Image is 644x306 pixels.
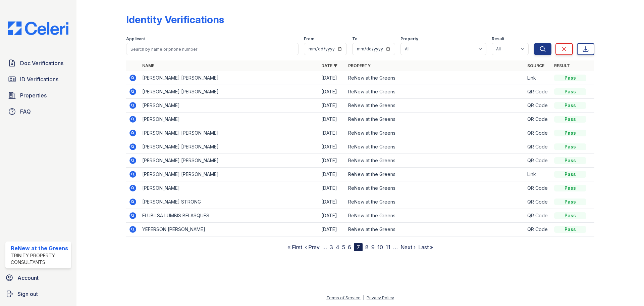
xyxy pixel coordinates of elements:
[3,287,74,301] a: Sign out
[345,195,525,209] td: ReNew at the Greens
[20,91,47,99] span: Properties
[287,244,302,251] a: « First
[319,71,345,85] td: [DATE]
[322,243,327,251] span: …
[400,244,416,251] a: Next ›
[140,85,319,99] td: [PERSON_NAME] [PERSON_NAME]
[140,126,319,140] td: [PERSON_NAME] [PERSON_NAME]
[554,75,586,81] div: Pass
[126,43,299,55] input: Search by name or phone number
[20,75,58,83] span: ID Verifications
[525,85,551,99] td: QR Code
[142,63,154,68] a: Name
[326,295,361,300] a: Terms of Service
[365,244,369,251] a: 8
[319,168,345,181] td: [DATE]
[345,140,525,154] td: ReNew at the Greens
[525,99,551,113] td: QR Code
[5,56,71,70] a: Doc Verifications
[354,243,363,251] div: 7
[319,154,345,168] td: [DATE]
[140,154,319,168] td: [PERSON_NAME] [PERSON_NAME]
[11,244,68,252] div: ReNew at the Greens
[554,63,570,68] a: Result
[319,113,345,126] td: [DATE]
[319,209,345,223] td: [DATE]
[525,154,551,168] td: QR Code
[140,168,319,181] td: [PERSON_NAME] [PERSON_NAME]
[393,243,398,251] span: …
[304,36,314,42] label: From
[554,130,586,136] div: Pass
[554,212,586,219] div: Pass
[126,13,224,26] div: Identity Verifications
[554,88,586,95] div: Pass
[140,99,319,113] td: [PERSON_NAME]
[319,195,345,209] td: [DATE]
[321,63,337,68] a: Date ▼
[140,209,319,223] td: ELUBILSA LUMBIS BELASQUES
[525,195,551,209] td: QR Code
[525,113,551,126] td: QR Code
[554,185,586,191] div: Pass
[554,102,586,109] div: Pass
[400,36,418,42] label: Property
[319,181,345,195] td: [DATE]
[5,73,71,86] a: ID Verifications
[319,223,345,236] td: [DATE]
[345,126,525,140] td: ReNew at the Greens
[17,290,38,298] span: Sign out
[554,116,586,123] div: Pass
[348,63,371,68] a: Property
[345,85,525,99] td: ReNew at the Greens
[319,85,345,99] td: [DATE]
[330,244,333,251] a: 3
[140,113,319,126] td: [PERSON_NAME]
[525,126,551,140] td: QR Code
[525,168,551,181] td: Link
[345,71,525,85] td: ReNew at the Greens
[554,143,586,150] div: Pass
[371,244,375,251] a: 9
[525,140,551,154] td: QR Code
[3,21,74,35] img: CE_Logo_Blue-a8612792a0a2168367f1c8372b55b34899dd931a85d93a1a3d3e32e68fde9ad4.png
[11,252,68,266] div: Trinity Property Consultants
[525,209,551,223] td: QR Code
[336,244,339,251] a: 4
[525,71,551,85] td: Link
[525,181,551,195] td: QR Code
[3,271,74,285] a: Account
[554,226,586,233] div: Pass
[492,36,504,42] label: Result
[367,295,394,300] a: Privacy Policy
[363,295,364,300] div: |
[319,140,345,154] td: [DATE]
[5,105,71,118] a: FAQ
[140,140,319,154] td: [PERSON_NAME] [PERSON_NAME]
[345,223,525,236] td: ReNew at the Greens
[345,99,525,113] td: ReNew at the Greens
[527,63,544,68] a: Source
[342,244,345,251] a: 5
[140,195,319,209] td: [PERSON_NAME] STRONG
[345,113,525,126] td: ReNew at the Greens
[140,223,319,236] td: YEFERSON [PERSON_NAME]
[554,199,586,205] div: Pass
[525,223,551,236] td: QR Code
[140,181,319,195] td: [PERSON_NAME]
[319,126,345,140] td: [DATE]
[554,171,586,178] div: Pass
[554,157,586,164] div: Pass
[345,209,525,223] td: ReNew at the Greens
[377,244,383,251] a: 10
[126,36,145,42] label: Applicant
[319,99,345,113] td: [DATE]
[418,244,433,251] a: Last »
[348,244,351,251] a: 6
[140,71,319,85] td: [PERSON_NAME] [PERSON_NAME]
[345,154,525,168] td: ReNew at the Greens
[345,168,525,181] td: ReNew at the Greens
[20,59,63,67] span: Doc Verifications
[386,244,390,251] a: 11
